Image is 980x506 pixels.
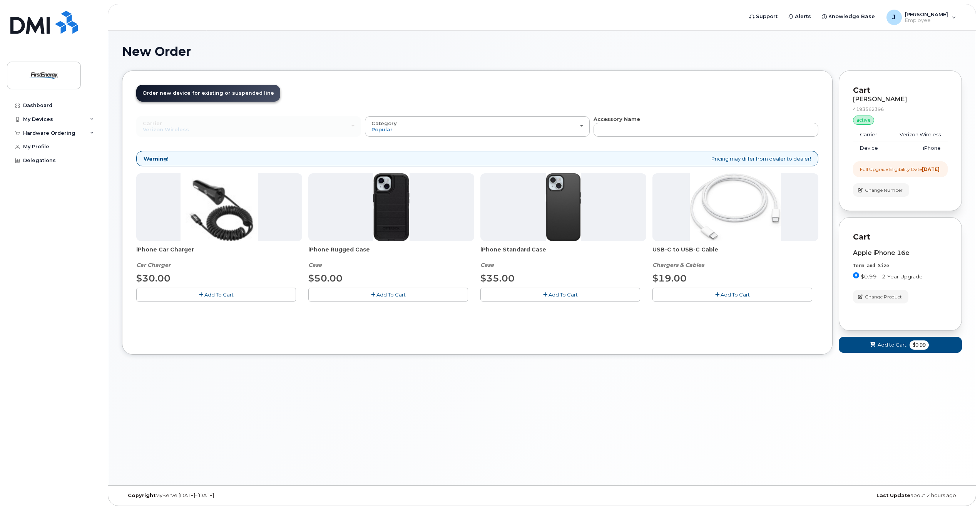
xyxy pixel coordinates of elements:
[947,472,974,500] iframe: Messenger Launcher
[853,85,948,96] p: Cart
[308,246,474,269] div: iPhone Rugged Case
[136,151,818,167] div: Pricing may differ from dealer to dealer!
[142,90,274,96] span: Order new device for existing or suspended line
[853,272,859,278] input: $0.99 - 2 Year Upgrade
[480,246,646,269] div: iPhone Standard Case
[922,166,940,172] strong: [DATE]
[853,141,888,155] td: Device
[122,493,402,499] div: MyServe [DATE]–[DATE]
[594,116,640,122] strong: Accessory Name
[839,337,962,353] button: Add to Cart $0.99
[721,292,750,298] span: Add To Cart
[853,231,948,243] p: Cart
[853,250,948,256] div: Apple iPhone 16e
[480,246,646,261] span: iPhone Standard Case
[865,187,903,194] span: Change Number
[888,128,948,142] td: Verizon Wireless
[308,288,468,301] button: Add To Cart
[652,261,704,268] em: Chargers & Cables
[690,173,781,241] img: USB-C.jpg
[371,126,393,132] span: Popular
[480,288,640,301] button: Add To Cart
[652,246,818,261] span: USB-C to USB-C Cable
[144,155,169,163] strong: Warning!
[853,96,948,103] div: [PERSON_NAME]
[549,292,578,298] span: Add To Cart
[136,246,302,261] span: iPhone Car Charger
[876,493,910,498] strong: Last Update
[480,273,515,284] span: $35.00
[878,341,906,349] span: Add to Cart
[865,293,902,300] span: Change Product
[136,261,171,268] em: Car Charger
[376,292,406,298] span: Add To Cart
[860,166,940,173] div: Full Upgrade Eligibility Date
[371,120,397,126] span: Category
[204,292,234,298] span: Add To Cart
[373,173,410,241] img: Defender.jpg
[480,261,494,268] em: Case
[652,246,818,269] div: USB-C to USB-C Cable
[853,183,909,197] button: Change Number
[136,288,296,301] button: Add To Cart
[888,141,948,155] td: iPhone
[128,493,156,498] strong: Copyright
[861,273,923,280] span: $0.99 - 2 Year Upgrade
[308,246,474,261] span: iPhone Rugged Case
[853,106,948,112] div: 4193562396
[853,128,888,142] td: Carrier
[853,116,874,125] div: active
[136,246,302,269] div: iPhone Car Charger
[122,45,962,58] h1: New Order
[308,273,343,284] span: $50.00
[546,173,581,241] img: Symmetry.jpg
[853,263,948,269] div: Term and Size
[652,273,687,284] span: $19.00
[365,116,590,136] button: Category Popular
[181,173,258,241] img: iphonesecg.jpg
[853,290,908,303] button: Change Product
[910,340,929,350] span: $0.99
[136,273,171,284] span: $30.00
[308,261,322,268] em: Case
[652,288,812,301] button: Add To Cart
[682,493,962,499] div: about 2 hours ago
